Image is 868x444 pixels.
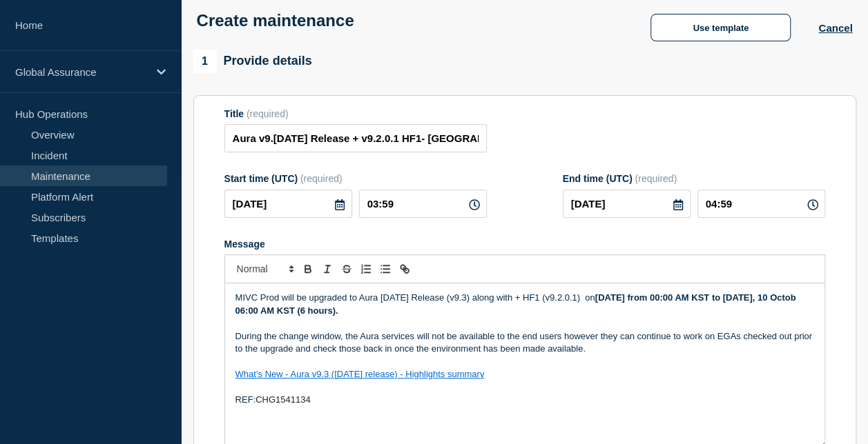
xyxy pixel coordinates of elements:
span: 1 [193,50,217,73]
a: What’s New - Aura v9.3 ([DATE] release) - Highlights summary [235,369,485,379]
button: Toggle strikethrough text [337,261,356,277]
div: Start time (UTC) [224,173,487,184]
input: HH:MM [359,190,487,218]
span: Font size [231,261,298,277]
input: Title [224,124,487,152]
h1: Create maintenance [197,11,354,30]
p: REF: [235,394,814,406]
button: Toggle ordered list [356,261,376,277]
span: (required) [300,173,343,184]
button: Cancel [818,22,852,34]
span: (required) [247,108,289,119]
div: Message [224,239,825,250]
p: MIVC Prod will be upgraded to Aura [DATE] Release (v9.3) along with + HF1 (v9.2.0.1) on [235,292,814,317]
input: HH:MM [697,190,825,218]
button: Toggle link [395,261,414,277]
div: Title [224,108,487,119]
button: Use template [650,14,791,41]
p: Global Assurance [15,66,148,78]
button: Toggle bulleted list [376,261,395,277]
div: Provide details [193,50,312,73]
button: Toggle italic text [318,261,337,277]
input: YYYY-MM-DD [224,190,352,218]
button: Toggle bold text [298,261,318,277]
input: YYYY-MM-DD [563,190,691,218]
span: CHG1541134 [255,394,311,405]
div: End time (UTC) [563,173,825,184]
strong: [DATE] from 00:00 AM KST to [DATE], 10 Octob 06:00 AM KST (6 hours). [235,292,799,315]
span: (required) [635,173,677,184]
p: During the change window, the Aura services will not be available to the end users however they c... [235,330,814,356]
